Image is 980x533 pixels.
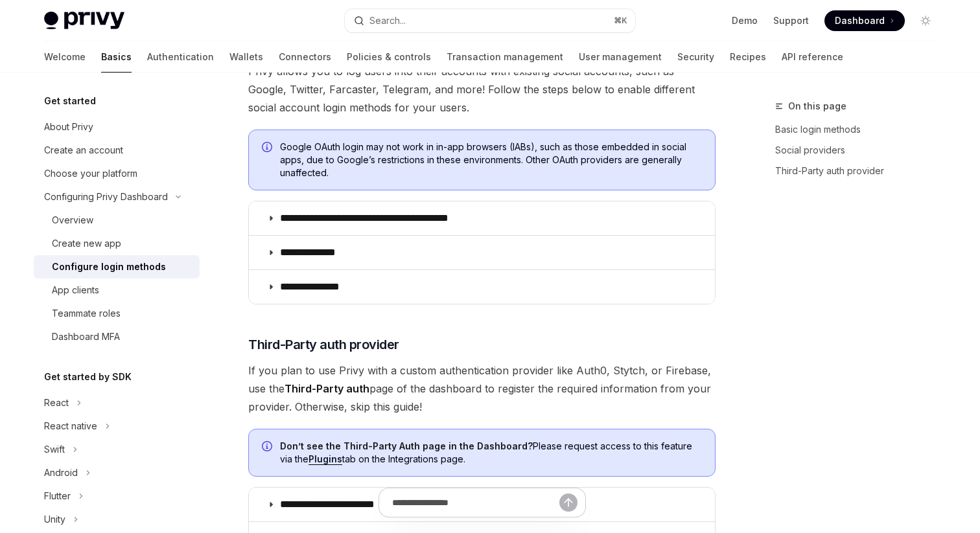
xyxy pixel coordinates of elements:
h5: Get started by SDK [44,369,132,385]
a: Welcome [44,41,86,73]
a: Wallets [229,41,263,73]
div: About Privy [44,119,93,135]
a: Demo [732,14,758,27]
a: Policies & controls [347,41,431,73]
a: Dashboard MFA [34,325,200,348]
div: Dashboard MFA [52,329,120,345]
a: Basics [101,41,132,73]
a: Overview [34,209,200,232]
div: Configuring Privy Dashboard [44,189,168,205]
strong: Don’t see the Third-Party Auth page in the Dashboard? [280,440,533,451]
a: Social providers [775,140,946,161]
div: Flutter [44,488,71,504]
a: Dashboard [824,10,905,31]
a: About Privy [34,115,200,139]
svg: Info [262,142,275,155]
a: Create new app [34,232,200,255]
span: On this page [788,98,846,114]
a: Transaction management [447,41,563,73]
span: ⌘ K [614,16,627,26]
a: Configure login methods [34,255,200,278]
span: If you plan to use Privy with a custom authentication provider like Auth0, Stytch, or Firebase, u... [248,361,716,416]
div: React native [44,418,97,434]
div: Overview [52,212,93,228]
div: Swift [44,442,65,457]
button: Send message [559,493,577,512]
a: App clients [34,278,200,302]
a: Create an account [34,139,200,162]
div: Create an account [44,142,123,158]
div: Choose your platform [44,166,137,181]
a: Authentication [147,41,214,73]
a: User management [579,41,662,73]
div: Android [44,465,78,481]
div: App clients [52,282,99,298]
h5: Get started [44,93,96,109]
div: Teammate roles [52,306,121,321]
a: Security [677,41,714,73]
div: Configure login methods [52,259,166,275]
a: Support [773,14,809,27]
a: Teammate roles [34,302,200,325]
a: Plugins [309,453,342,465]
span: Privy allows you to log users into their accounts with existing social accounts, such as Google, ... [248,62,716,117]
a: Choose your platform [34,162,200,185]
div: Create new app [52,236,121,251]
div: Unity [44,512,65,527]
span: Dashboard [835,14,885,27]
div: Search... [369,13,406,28]
a: Third-Party auth provider [775,161,946,181]
a: Recipes [730,41,766,73]
div: React [44,395,69,411]
button: Toggle dark mode [915,10,936,31]
a: API reference [782,41,843,73]
a: Basic login methods [775,119,946,140]
img: light logo [44,12,124,30]
a: Connectors [279,41,331,73]
span: Google OAuth login may not work in in-app browsers (IABs), such as those embedded in social apps,... [280,141,702,179]
svg: Info [262,441,275,454]
span: Third-Party auth provider [248,335,399,354]
button: Search...⌘K [345,9,635,32]
span: Please request access to this feature via the tab on the Integrations page. [280,440,702,466]
strong: Third-Party auth [285,382,369,395]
